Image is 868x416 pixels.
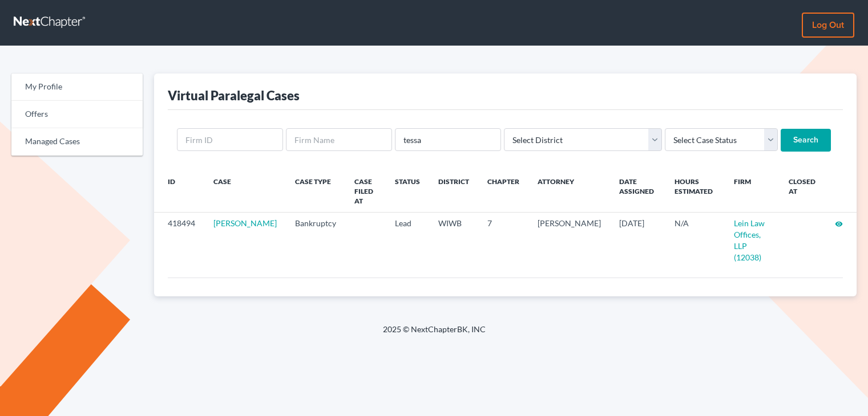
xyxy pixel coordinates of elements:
input: Firm ID [177,128,283,151]
a: visibility [835,218,843,228]
th: ID [154,170,204,213]
th: Attorney [528,170,610,213]
th: Closed at [780,170,826,213]
td: 418494 [154,213,204,268]
td: 7 [478,213,528,268]
div: Virtual Paralegal Cases [168,87,300,104]
input: Enter search terms... [395,128,501,151]
th: Hours Estimated [665,170,725,213]
a: Lein Law Offices, LLP (12038) [734,218,765,262]
a: [PERSON_NAME] [213,218,277,228]
input: Firm Name [286,128,392,151]
th: Case Type [286,170,345,213]
a: My Profile [11,74,143,101]
th: Firm [725,170,780,213]
td: Lead [386,213,429,268]
td: [DATE] [610,213,665,268]
a: Managed Cases [11,128,143,156]
th: Status [386,170,429,213]
th: Case Filed At [345,170,386,213]
th: Case [204,170,286,213]
a: Offers [11,101,143,128]
td: [PERSON_NAME] [528,213,610,268]
a: Log out [802,13,854,38]
th: Date Assigned [610,170,665,213]
td: N/A [665,213,725,268]
th: District [429,170,478,213]
input: Search [781,129,831,152]
i: visibility [835,220,843,228]
div: 2025 © NextChapterBK, INC [109,324,760,344]
td: WIWB [429,213,478,268]
td: Bankruptcy [286,213,345,268]
th: Chapter [478,170,528,213]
